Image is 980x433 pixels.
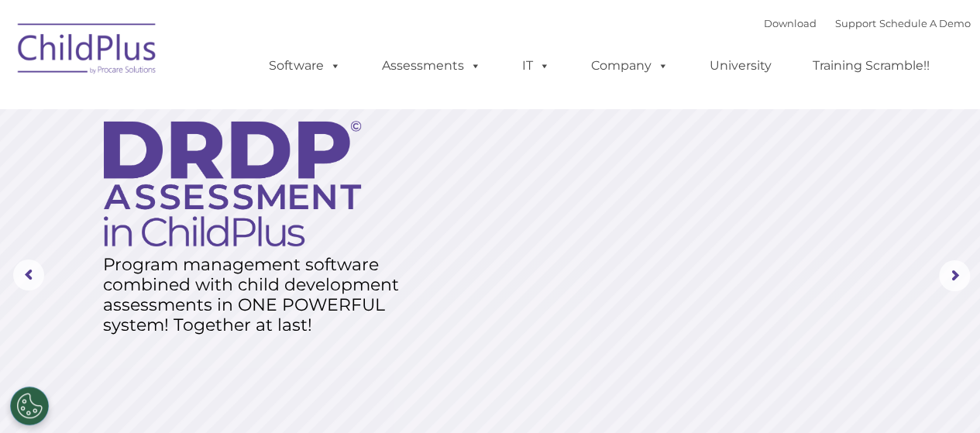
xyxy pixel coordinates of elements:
[727,266,980,433] iframe: Chat Widget
[764,17,817,29] a: Download
[10,12,165,90] img: ChildPlus by Procare Solutions
[764,17,971,29] font: |
[366,50,497,81] a: Assessments
[835,17,876,29] a: Support
[253,50,356,81] a: Software
[797,50,945,81] a: Training Scramble!!
[215,166,281,177] span: Phone number
[694,50,787,81] a: University
[103,255,417,335] rs-layer: Program management software combined with child development assessments in ONE POWERFUL system! T...
[215,102,263,114] span: Last name
[879,17,971,29] a: Schedule A Demo
[507,50,566,81] a: IT
[104,121,361,246] img: DRDP Assessment in ChildPlus
[10,387,49,425] button: Cookies Settings
[576,50,684,81] a: Company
